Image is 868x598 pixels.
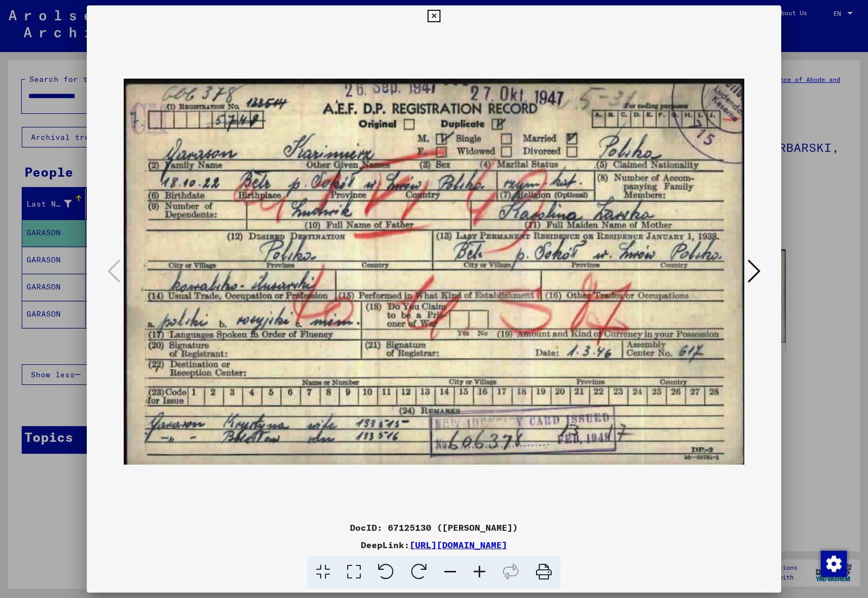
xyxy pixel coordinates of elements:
[87,538,781,551] div: DeepLink:
[410,539,507,550] a: [URL][DOMAIN_NAME]
[820,550,846,576] div: Change consent
[87,521,781,534] div: DocID: 67125130 ([PERSON_NAME])
[124,27,744,517] img: 001.jpg
[821,551,847,577] img: Change consent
